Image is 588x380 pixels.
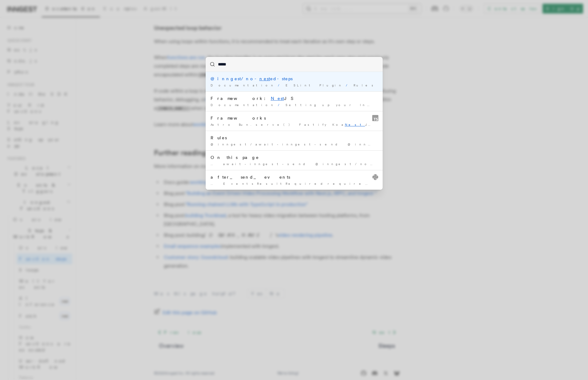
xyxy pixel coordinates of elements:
[211,95,378,101] div: Framework: JS
[211,83,275,87] span: Documentation
[286,83,343,87] span: ESLint Plugin
[278,103,283,107] span: /
[211,142,378,147] div: @inngest/await-inngest-send @inngest/no- ed-steps @inngest …
[278,83,283,87] span: /
[211,154,378,160] div: On this page
[286,103,405,107] span: Setting up your Inngest app
[271,96,284,101] mark: Nest
[259,76,270,81] mark: nest
[211,103,275,107] span: Documentation
[211,76,378,82] div: @inngest/no- ed-steps
[353,83,377,87] span: Rules
[345,123,365,126] mark: Nest
[211,115,378,121] div: Frameworks
[211,162,378,166] div: … await-inngest-send @inngest/no- ed-steps @inngest/no-variable …
[346,83,351,87] span: /
[211,174,378,180] div: after_send_events
[211,135,378,141] div: Rules
[211,181,378,186] div: … EventsResultRequiredrequiredDescriptionShow ed properties NameerrorTypestrRequiredoptional …
[211,122,378,127] div: Astro Bun.serve() Fastify Koa JS Next.js (app …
